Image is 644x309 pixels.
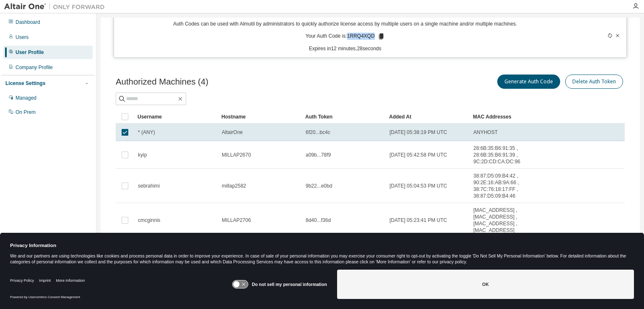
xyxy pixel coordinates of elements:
span: [DATE] 05:23:41 PM UTC [390,217,447,224]
span: a09b...78f9 [306,152,331,158]
p: Your Auth Code is: 1RRQ4XQD [306,33,385,40]
div: On Prem [16,109,36,116]
span: ANYHOST [473,129,498,136]
span: 38:87:D5:09:B4:42 , 90:2E:16:AB:9A:66 , 38:7C:76:18:17:FF , 38:87:D5:09:B4:46 [473,173,532,199]
span: [DATE] 05:38:19 PM UTC [390,129,447,136]
span: sebrahimi [138,183,160,189]
span: AltairOne [222,129,243,136]
span: 6f20...bc4c [306,129,330,136]
span: MILLAP2670 [222,152,251,158]
span: [DATE] 05:42:58 PM UTC [390,152,447,158]
span: MILLAP2706 [222,217,251,224]
img: Altair One [4,3,109,11]
div: Company Profile [16,64,53,71]
span: 9b22...e0bd [306,183,332,189]
span: * (ANY) [138,129,155,136]
button: Generate Auth Code [497,75,560,89]
div: MAC Addresses [473,110,532,124]
div: Added At [389,110,466,124]
span: 8d40...f36d [306,217,331,224]
button: Delete Auth Token [565,75,623,89]
span: millap2582 [222,183,246,189]
span: [DATE] 05:04:53 PM UTC [390,183,447,189]
div: Managed [16,95,36,101]
span: Authorized Machines (4) [116,77,208,87]
span: 28:6B:35:B6:91:35 , 28:6B:35:B6:91:39 , 9C:2D:CD:CA:DC:96 [473,145,532,165]
div: Hostname [221,110,299,124]
p: Auth Codes can be used with Almutil by administrators to quickly authorize license access by mult... [119,21,571,28]
div: User Profile [16,49,44,56]
p: Expires in 12 minutes, 28 seconds [119,45,571,52]
span: cmcginnis [138,217,160,224]
div: Users [16,34,29,41]
span: kyip [138,152,147,158]
span: [MAC_ADDRESS] , [MAC_ADDRESS] , [MAC_ADDRESS] , [MAC_ADDRESS] [473,207,532,234]
div: Dashboard [16,19,40,26]
div: Username [138,110,215,124]
div: Auth Token [305,110,382,124]
div: License Settings [5,80,45,87]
